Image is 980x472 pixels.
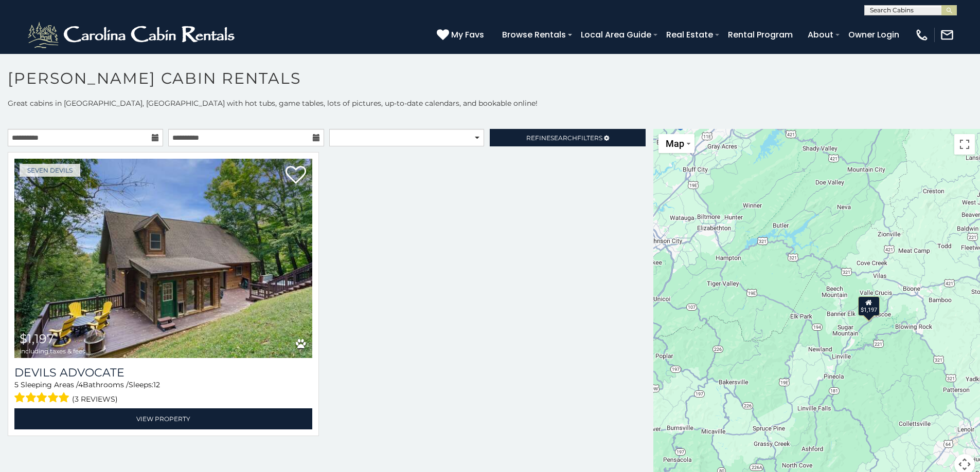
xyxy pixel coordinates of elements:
[14,380,312,406] div: Sleeping Areas / Bathrooms / Sleeps:
[20,164,80,177] a: Seven Devils
[497,26,571,44] a: Browse Rentals
[437,28,487,42] a: My Favs
[661,26,718,44] a: Real Estate
[490,129,645,146] a: RefineSearchFilters
[550,134,577,142] span: Search
[20,331,54,346] span: $1,197
[915,28,929,42] img: phone-regular-white.png
[658,134,694,153] button: Change map style
[78,380,83,389] span: 4
[803,26,839,44] a: About
[26,20,239,50] img: White-1-2.png
[14,408,312,429] a: View Property
[843,26,904,44] a: Owner Login
[14,366,312,380] a: Devils Advocate
[14,159,312,358] a: Devils Advocate $1,197 including taxes & fees
[666,138,684,149] span: Map
[954,134,975,155] button: Toggle fullscreen view
[576,26,656,44] a: Local Area Guide
[858,296,880,315] div: $1,197
[723,26,798,44] a: Rental Program
[14,380,19,389] span: 5
[20,348,85,354] span: including taxes & fees
[940,28,954,42] img: mail-regular-white.png
[72,392,118,406] span: (3 reviews)
[451,28,484,41] span: My Favs
[526,134,602,142] span: Refine Filters
[286,165,306,186] a: Add to favorites
[153,380,160,389] span: 12
[14,159,312,358] img: Devils Advocate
